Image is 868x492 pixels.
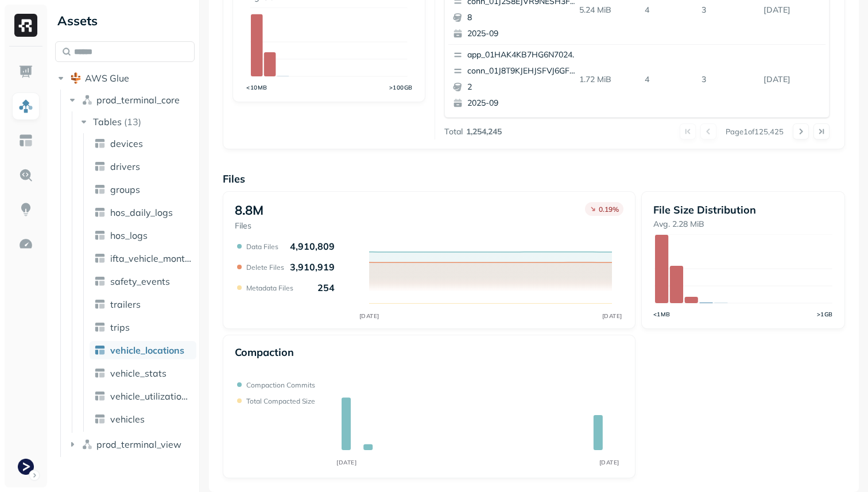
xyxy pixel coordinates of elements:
[467,49,579,61] p: app_01HAK4KB7HG6N7024210G3S8D5
[110,390,192,402] span: vehicle_utilization_day
[223,172,845,185] p: Files
[246,284,293,292] p: Metadata Files
[90,387,196,405] a: vehicle_utilization_day
[467,12,579,24] p: 8
[90,226,196,245] a: hos_logs
[94,390,106,402] img: table
[110,413,145,425] span: vehicles
[90,180,196,199] a: groups
[14,14,37,37] img: Ryft
[94,207,106,218] img: table
[110,161,140,172] span: drivers
[290,241,335,252] p: 4,910,809
[246,263,284,272] p: Delete Files
[726,126,784,137] p: Page 1 of 125,425
[110,138,143,149] span: devices
[93,116,122,127] span: Tables
[697,69,759,90] p: 3
[90,318,196,336] a: trips
[110,276,170,287] span: safety_events
[90,410,196,428] a: vehicles
[246,84,268,91] tspan: <10MB
[575,69,641,90] p: 1.72 MiB
[235,220,263,231] p: Files
[94,184,106,195] img: table
[18,202,33,217] img: Insights
[18,459,34,475] img: Terminal
[110,230,148,241] span: hos_logs
[235,202,263,218] p: 8.8M
[67,435,195,454] button: prod_terminal_view
[599,459,619,466] tspan: [DATE]
[18,64,33,79] img: Dashboard
[359,312,379,320] tspan: [DATE]
[18,237,33,251] img: Optimization
[246,242,278,251] p: Data Files
[70,72,82,84] img: root
[110,321,130,333] span: trips
[467,28,579,40] p: 2025-09
[653,219,833,230] p: Avg. 2.28 MiB
[94,413,106,425] img: table
[78,113,196,131] button: Tables(13)
[336,459,356,466] tspan: [DATE]
[246,397,315,405] p: Total compacted size
[90,364,196,382] a: vehicle_stats
[110,299,141,310] span: trailers
[82,94,93,106] img: namespace
[90,203,196,222] a: hos_daily_logs
[90,295,196,313] a: trailers
[653,203,833,216] p: File Size Distribution
[317,282,335,293] p: 254
[94,367,106,379] img: table
[90,157,196,176] a: drivers
[94,344,106,356] img: table
[110,207,173,218] span: hos_daily_logs
[448,45,584,114] button: app_01HAK4KB7HG6N7024210G3S8D5conn_01J8T9KJEHJSFVJ6GF80AEXDAS22025-09
[18,168,33,183] img: Query Explorer
[817,311,833,317] tspan: >1GB
[467,82,579,93] p: 2
[653,311,671,317] tspan: <1MB
[389,84,413,91] tspan: >100GB
[94,321,106,333] img: table
[110,367,166,379] span: vehicle_stats
[18,133,33,148] img: Asset Explorer
[94,230,106,241] img: table
[85,72,129,84] span: AWS Glue
[110,184,140,195] span: groups
[82,439,93,450] img: namespace
[18,99,33,114] img: Assets
[94,161,106,172] img: table
[96,439,181,450] span: prod_terminal_view
[90,341,196,359] a: vehicle_locations
[759,69,826,90] p: Sep 17, 2025
[94,276,106,287] img: table
[466,126,502,137] p: 1,254,245
[96,94,180,106] span: prod_terminal_core
[602,312,622,320] tspan: [DATE]
[110,344,184,356] span: vehicle_locations
[246,381,315,389] p: Compaction commits
[55,69,195,87] button: AWS Glue
[90,134,196,153] a: devices
[90,249,196,268] a: ifta_vehicle_months
[94,299,106,310] img: table
[290,261,335,273] p: 3,910,919
[94,253,106,264] img: table
[90,272,196,290] a: safety_events
[599,205,619,214] p: 0.19 %
[55,11,195,30] div: Assets
[640,69,697,90] p: 4
[467,65,579,77] p: conn_01J8T9KJEHJSFVJ6GF80AEXDAS
[467,98,579,109] p: 2025-09
[235,346,294,359] p: Compaction
[94,138,106,149] img: table
[444,126,463,137] p: Total
[67,91,195,109] button: prod_terminal_core
[110,253,192,264] span: ifta_vehicle_months
[124,116,141,127] p: ( 13 )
